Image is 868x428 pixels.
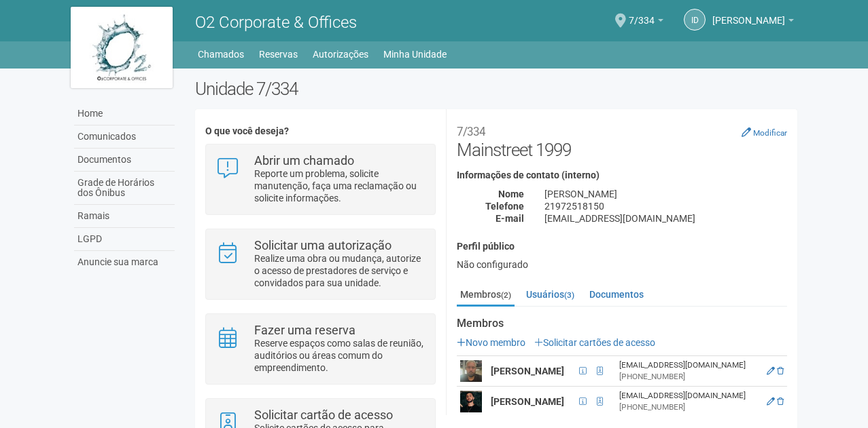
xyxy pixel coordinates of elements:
a: Excluir membro [777,366,784,376]
span: Igor Duarte Lordello [712,2,785,26]
p: Reserve espaços como salas de reunião, auditórios ou áreas comum do empreendimento. [254,337,425,374]
a: Abrir um chamado Reporte um problema, solicite manutenção, faça uma reclamação ou solicite inform... [216,155,425,204]
strong: [PERSON_NAME] [491,366,564,376]
a: Fazer uma reserva Reserve espaços como salas de reunião, auditórios ou áreas comum do empreendime... [216,324,425,374]
img: logo.jpg [71,7,173,88]
p: Realize uma obra ou mudança, autorize o acesso de prestadores de serviço e convidados para sua un... [254,252,425,289]
h4: O que você deseja? [205,126,436,136]
a: Editar membro [767,397,775,406]
a: Modificar [742,127,787,138]
strong: Solicitar uma autorização [254,238,392,252]
a: [PERSON_NAME] [712,17,794,28]
div: 21972518150 [534,200,797,212]
h4: Informações de contato (interno) [457,170,787,180]
a: Anuncie sua marca [74,251,175,273]
strong: Solicitar cartão de acesso [254,408,393,422]
div: [PHONE_NUMBER] [619,402,759,413]
strong: Membros [457,317,787,330]
a: Reservas [259,45,298,64]
a: Solicitar cartões de acesso [534,337,655,348]
small: (2) [501,290,511,300]
strong: Abrir um chamado [254,153,354,168]
a: Solicitar uma autorização Realize uma obra ou mudança, autorize o acesso de prestadores de serviç... [216,239,425,289]
h2: Mainstreet 1999 [457,119,787,160]
a: Excluir membro [777,397,784,406]
a: LGPD [74,228,175,251]
div: [EMAIL_ADDRESS][DOMAIN_NAME] [534,212,797,225]
a: ID [684,9,706,31]
div: [EMAIL_ADDRESS][DOMAIN_NAME] [619,359,759,371]
strong: Telefone [485,201,524,212]
img: user.png [460,391,482,412]
div: Não configurado [457,258,787,271]
h2: Unidade 7/334 [195,79,798,99]
a: Minha Unidade [383,45,447,64]
div: [EMAIL_ADDRESS][DOMAIN_NAME] [619,390,759,402]
a: Editar membro [767,366,775,376]
a: Novo membro [457,337,525,348]
a: Home [74,102,175,125]
a: Comunicados [74,125,175,149]
a: Usuários(3) [523,284,578,305]
img: user.png [460,360,482,382]
a: 7/334 [629,17,663,28]
a: Grade de Horários dos Ônibus [74,172,175,205]
small: 7/334 [457,125,485,138]
a: Chamados [198,45,244,64]
a: Ramais [74,205,175,228]
p: Reporte um problema, solicite manutenção, faça uma reclamação ou solicite informações. [254,168,425,204]
strong: [PERSON_NAME] [491,396,564,407]
a: Membros(2) [457,284,515,307]
span: O2 Corporate & Offices [195,13,357,32]
a: Autorizações [313,45,368,64]
span: 7/334 [629,2,655,26]
small: (3) [564,290,574,300]
strong: Nome [498,189,524,199]
div: [PERSON_NAME] [534,188,797,200]
a: Documentos [74,149,175,172]
a: Documentos [586,284,647,305]
strong: E-mail [496,213,524,224]
h4: Perfil público [457,241,787,252]
div: [PHONE_NUMBER] [619,371,759,383]
strong: Fazer uma reserva [254,323,355,337]
small: Modificar [753,128,787,138]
